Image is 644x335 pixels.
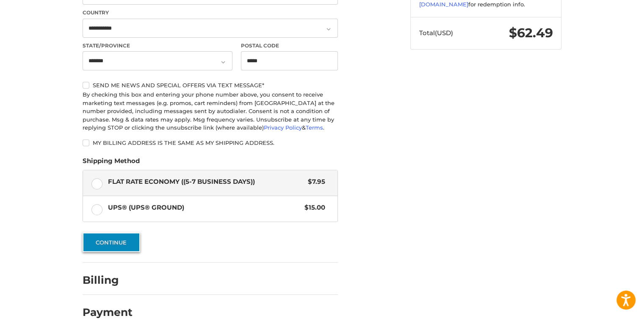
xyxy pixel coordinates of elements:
a: Terms [306,124,323,131]
label: Postal Code [241,42,338,50]
span: Flat Rate Economy ((5-7 Business Days)) [108,177,304,187]
span: $7.95 [304,177,325,187]
span: $62.49 [509,25,553,41]
h2: Payment [83,306,133,319]
button: Continue [83,233,140,252]
label: State/Province [83,42,232,50]
a: Privacy Policy [264,124,302,131]
span: UPS® (UPS® Ground) [108,203,301,213]
legend: Shipping Method [83,156,140,170]
iframe: Google Customer Reviews [574,312,644,335]
label: Country [83,9,338,17]
h2: Billing [83,274,132,287]
label: Send me news and special offers via text message* [83,82,338,89]
div: By checking this box and entering your phone number above, you consent to receive marketing text ... [83,91,338,132]
span: $15.00 [300,203,325,213]
span: Total (USD) [419,29,453,37]
label: My billing address is the same as my shipping address. [83,139,338,146]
